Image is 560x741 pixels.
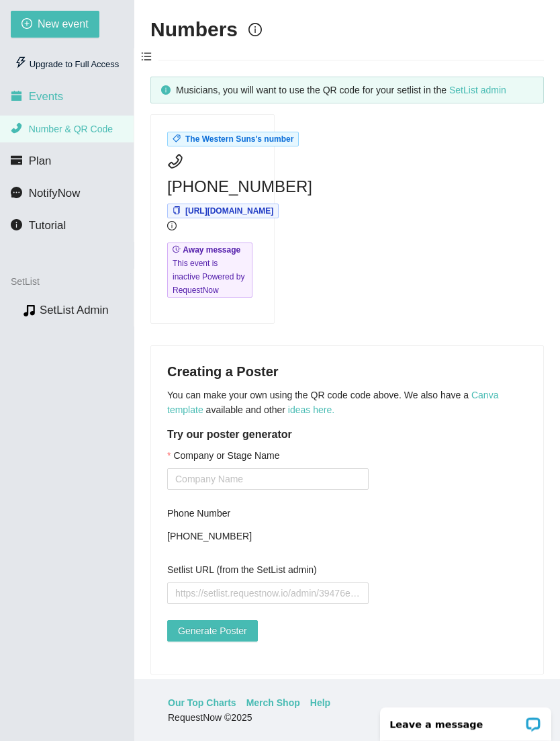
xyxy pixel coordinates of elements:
iframe: LiveChat chat widget [371,699,560,741]
button: plus-circleNew event [11,11,99,38]
span: copy [173,206,181,214]
button: Generate Poster [167,620,258,642]
span: Events [29,90,63,103]
b: Away message [183,245,240,255]
label: Setlist URL (from the SetList admin) [167,562,317,577]
a: SetList Admin [40,304,109,316]
span: NotifyNow [29,187,80,200]
span: Plan [29,155,52,167]
h5: Try our poster generator [167,427,527,443]
span: [URL][DOMAIN_NAME] [185,206,273,216]
div: [PHONE_NUMBER] [167,526,369,546]
p: You can make your own using the QR code code above. We also have a available and other [167,388,527,417]
span: phone [167,153,183,169]
span: Tutorial [29,219,66,232]
div: Upgrade to Full Access [11,51,123,78]
span: This event is inactive Powered by RequestNow [173,257,247,297]
a: ideas here. [288,404,334,415]
div: RequestNow © 2025 [168,710,523,725]
h2: Numbers [150,16,238,44]
span: info-circle [161,85,171,95]
div: Musicians, you will want to use the QR code for your setlist in the [176,83,533,97]
a: Help [310,695,330,710]
span: info-circle [167,221,177,230]
h4: Creating a Poster [167,362,527,381]
a: Canva template [167,390,498,415]
span: plus-circle [21,18,32,31]
span: [PHONE_NUMBER] [167,174,312,200]
a: Merch Shop [246,695,300,710]
span: credit-card [11,155,22,166]
input: Setlist URL (from the SetList admin) [167,582,369,604]
span: tag [173,134,181,142]
a: Our Top Charts [168,695,236,710]
span: info-circle [248,23,262,36]
span: info-circle [11,219,22,230]
span: Generate Poster [178,623,247,638]
span: message [11,187,22,198]
span: The Western Suns's number [185,134,293,144]
span: field-time [173,245,181,253]
span: phone [11,122,22,134]
span: Number & QR Code [29,124,113,134]
span: New event [38,15,89,32]
a: SetList admin [449,85,506,95]
label: Company or Stage Name [167,448,279,463]
span: thunderbolt [15,56,27,69]
input: Company or Stage Name [167,468,369,490]
span: calendar [11,90,22,101]
div: Phone Number [167,506,369,521]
